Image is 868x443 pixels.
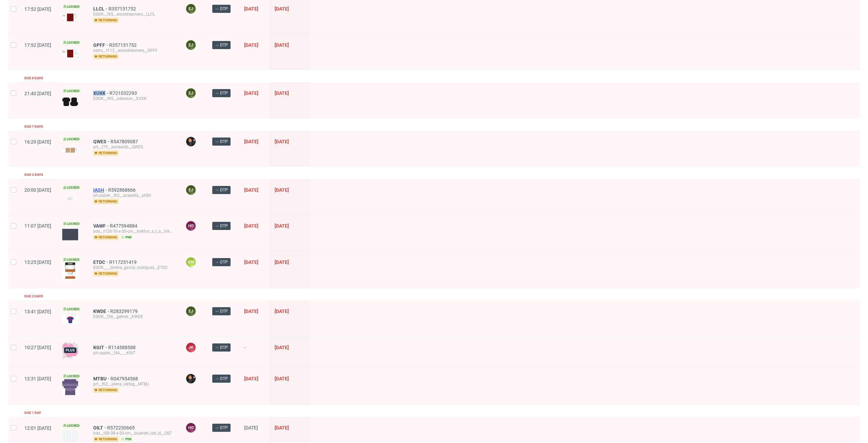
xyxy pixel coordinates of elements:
a: R357131752 [108,6,137,12]
span: returning [93,199,119,204]
a: R114588588 [108,345,137,350]
span: → DTP [215,42,228,48]
div: Due 8 days [24,76,43,81]
span: [DATE] [244,425,258,430]
span: [DATE] [244,309,258,314]
span: 17:52 [DATE] [24,6,51,12]
a: R283299179 [110,309,139,314]
a: R547809087 [111,139,139,144]
span: 12:31 [DATE] [24,376,51,381]
figcaption: EJ [186,88,196,98]
span: [DATE] [275,90,289,96]
span: Locked [62,40,81,45]
span: 16:29 [DATE] [24,139,51,145]
span: [DATE] [244,6,258,12]
a: XUXK [93,90,110,96]
figcaption: KM [186,257,196,267]
span: → DTP [215,425,228,431]
span: Locked [62,221,81,227]
span: → DTP [215,376,228,382]
a: MTBU [93,376,111,381]
span: → DTP [215,187,228,193]
a: R721032293 [110,90,138,96]
img: version_two_editor_design.png [62,97,78,106]
div: EGDK__f65__wooldreamers__LLCL [93,12,175,17]
a: R357131752 [109,42,138,48]
a: ETDC [93,259,109,265]
span: → DTP [215,6,228,12]
img: version_two_editor_design.png [62,147,78,153]
figcaption: HD [186,221,196,231]
span: IASH [93,187,108,193]
span: 13:41 [DATE] [24,309,51,314]
div: prt__f62__arena_verlag__MTBU [93,381,175,387]
span: Locked [62,88,81,94]
span: [DATE] [244,42,258,48]
span: [DATE] [275,223,289,229]
div: ostro__f112__wooldreamers__GPFF [93,48,175,53]
a: GPFF [93,42,109,48]
div: bds__t120-70-x-50-cm__folkfurt_s_r_o__VAWF [93,229,175,234]
span: → DTP [215,308,228,314]
span: returning [93,387,119,393]
img: version_two_editor_design.png [62,13,78,22]
span: returning [93,150,119,156]
span: R572230665 [107,425,136,430]
span: returning [93,235,119,240]
figcaption: EJ [186,4,196,14]
div: Due 2 days [24,294,43,299]
span: [DATE] [244,139,258,144]
div: Due 1 day [24,410,41,416]
img: version_two_editor_design [62,229,78,240]
img: version_two_editor_design.png [62,49,78,58]
span: - [244,345,264,359]
span: pim [120,235,133,240]
a: R592868666 [108,187,137,193]
span: 12:01 [DATE] [24,425,51,431]
span: [DATE] [275,259,289,265]
span: → DTP [215,139,228,145]
a: KGIT [93,345,108,350]
div: ph-zapier__f44____KGIT [93,350,175,356]
span: [DATE] [275,425,289,430]
figcaption: EJ [186,40,196,50]
span: LLCL [93,6,108,12]
span: returning [93,271,119,276]
span: 10:27 [DATE] [24,345,51,350]
figcaption: JK [186,343,196,352]
a: R117251419 [109,259,138,265]
span: [DATE] [275,139,289,144]
span: 11:07 [DATE] [24,223,51,229]
a: VAWF [93,223,110,229]
span: Locked [62,374,81,379]
img: version_two_editor_design.png [62,379,78,395]
span: 13:25 [DATE] [24,259,51,265]
img: plus-icon.676465ae8f3a83198b3f.png [62,342,78,358]
span: 17:52 [DATE] [24,42,51,48]
span: Locked [62,4,81,9]
div: Due 7 days [24,124,43,129]
span: Locked [62,185,81,190]
span: 20:00 [DATE] [24,187,51,193]
img: version_two_editor_design [62,430,78,443]
div: EGDK____lorena_garcia_rodriguez__ETDC [93,265,175,270]
span: [DATE] [275,187,289,193]
span: [DATE] [275,345,289,350]
div: bds__t88-38-x-50-cm__bluevert_lab_sl__OILT [93,430,175,436]
a: OILT [93,425,107,430]
span: → DTP [215,344,228,351]
span: [DATE] [244,90,258,96]
div: Due 3 days [24,172,43,177]
span: Locked [62,257,81,262]
a: R477594884 [110,223,139,229]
